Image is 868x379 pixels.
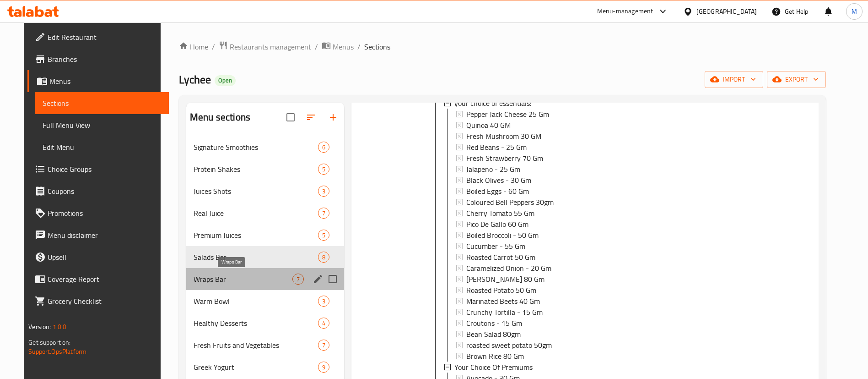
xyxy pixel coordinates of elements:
[774,74,819,85] span: export
[466,285,536,296] span: Roasted Potato 50 Gm
[215,77,236,84] span: Open
[27,70,169,92] a: Menus
[43,98,162,109] span: Sections
[27,26,169,48] a: Edit Restaurant
[230,41,311,52] span: Restaurants management
[194,340,318,351] span: Fresh Fruits and Vegetables
[27,224,169,246] a: Menu disclaimer
[48,54,162,65] span: Branches
[318,208,329,219] div: items
[48,274,162,285] span: Coverage Report
[27,180,169,202] a: Coupons
[212,41,215,52] li: /
[318,362,329,373] div: items
[318,341,329,350] span: 7
[318,186,329,197] div: items
[194,296,318,307] div: Warm Bowl
[48,230,162,241] span: Menu disclaimer
[186,268,344,290] div: Wraps Bar7edit
[48,252,162,263] span: Upsell
[186,246,344,268] div: Salads Bar8
[466,307,543,318] span: Crunchy Tortilla - 15 Gm
[27,290,169,312] a: Grocery Checklist
[318,340,329,351] div: items
[27,202,169,224] a: Promotions
[318,231,329,240] span: 5
[466,318,522,329] span: Croutons - 15 Gm
[35,114,169,136] a: Full Menu View
[219,41,311,53] a: Restaurants management
[333,41,354,52] span: Menus
[466,274,545,285] span: [PERSON_NAME] 80 Gm
[194,230,318,241] span: Premium Juices
[466,252,535,263] span: Roasted Carrot 50 Gm
[194,142,318,153] span: Signature Smoothies
[318,165,329,174] span: 5
[186,158,344,180] div: Protein Shakes5
[318,318,329,329] div: items
[318,230,329,241] div: items
[28,336,70,348] span: Get support on:
[27,246,169,268] a: Upsell
[28,346,86,357] a: Support.OpsPlatform
[466,131,541,142] span: Fresh Mushroom 30 GM
[27,158,169,180] a: Choice Groups
[194,252,318,263] span: Salads Bar
[364,41,390,52] span: Sections
[48,32,162,43] span: Edit Restaurant
[49,76,162,87] span: Menus
[466,219,528,230] span: Pico De Gallo 60 Gm
[186,224,344,246] div: Premium Juices5
[48,164,162,175] span: Choice Groups
[28,321,51,333] span: Version:
[466,329,521,340] span: Bean Salad 80gm
[767,71,826,88] button: export
[466,120,511,131] span: Quinoa 40 GM
[357,41,361,52] li: /
[318,252,329,263] div: items
[292,274,304,285] div: items
[705,71,763,88] button: import
[466,153,543,164] span: Fresh Strawberry 70 Gm
[318,319,329,328] span: 4
[186,180,344,202] div: Juices Shots3
[466,241,525,252] span: Cucumber - 55 Gm
[318,143,329,152] span: 6
[852,6,857,16] span: M
[597,6,653,17] div: Menu-management
[466,340,552,351] span: roasted sweet potato 50gm
[315,41,318,52] li: /
[179,69,211,90] span: Lychee
[466,175,531,186] span: Black Olives - 30 Gm
[194,208,318,219] span: Real Juice
[318,253,329,262] span: 8
[712,74,756,85] span: import
[466,351,524,362] span: Brown Rice 80 Gm
[300,106,322,128] span: Sort sections
[186,202,344,224] div: Real Juice7
[186,312,344,334] div: Healthy Desserts4
[194,318,318,329] span: Healthy Desserts
[466,208,534,219] span: Cherry Tomato 55 Gm
[696,6,757,16] div: [GEOGRAPHIC_DATA]
[318,164,329,175] div: items
[466,263,551,274] span: Caramelized Onion - 20 Gm
[466,109,549,120] span: Pepper Jack Cheese 25 Gm
[35,136,169,158] a: Edit Menu
[466,164,520,175] span: Jalapeno - 25 Gm
[194,362,318,373] span: Greek Yogurt
[179,41,826,53] nav: breadcrumb
[194,164,318,175] span: Protein Shakes
[27,48,169,70] a: Branches
[466,296,540,307] span: Marinated Beets 40 Gm
[43,120,162,131] span: Full Menu View
[190,110,250,124] h2: Menu sections
[48,186,162,197] span: Coupons
[318,187,329,196] span: 3
[466,230,539,241] span: Boiled Broccoli - 50 Gm
[53,321,67,333] span: 1.0.0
